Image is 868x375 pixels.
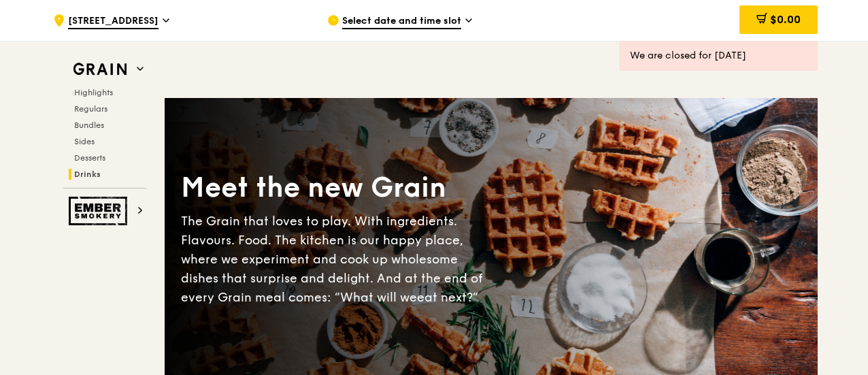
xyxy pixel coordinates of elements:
span: Sides [74,137,95,146]
img: Grain web logo [69,57,131,82]
span: Desserts [74,153,105,163]
div: Meet the new Grain [181,169,491,206]
div: The Grain that loves to play. With ingredients. Flavours. Food. The kitchen is our happy place, w... [181,212,491,307]
span: $0.00 [770,13,801,26]
span: Regulars [74,104,107,114]
div: We are closed for [DATE] [630,49,807,63]
span: [STREET_ADDRESS] [68,14,158,29]
span: Highlights [74,88,113,97]
span: Drinks [74,169,101,179]
span: Select date and time slot [342,14,461,29]
span: Bundles [74,120,104,130]
img: Ember Smokery web logo [69,197,131,225]
span: eat next?” [417,290,478,305]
